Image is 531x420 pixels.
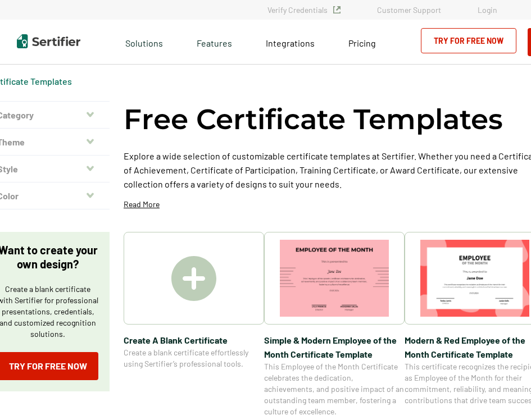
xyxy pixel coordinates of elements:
[17,34,80,48] img: Sertifier | Digital Credentialing Platform
[124,199,160,210] p: Read More
[280,240,389,317] img: Simple & Modern Employee of the Month Certificate Template
[266,38,315,48] span: Integrations
[124,347,264,369] span: Create a blank certificate effortlessly using Sertifier’s professional tools.
[264,361,405,417] span: This Employee of the Month Certificate celebrates the dedication, achievements, and positive impa...
[333,6,341,13] img: Verified
[171,256,216,301] img: Create A Blank Certificate
[124,333,264,347] span: Create A Blank Certificate
[348,35,376,49] a: Pricing
[264,333,405,361] span: Simple & Modern Employee of the Month Certificate Template
[267,5,341,15] a: Verify Credentials
[125,35,163,49] span: Solutions
[348,38,376,48] span: Pricing
[478,5,497,15] a: Login
[266,35,315,49] a: Integrations
[377,5,441,15] a: Customer Support
[197,35,232,49] span: Features
[421,28,516,53] a: Try for Free Now
[420,240,529,317] img: Modern & Red Employee of the Month Certificate Template
[124,101,503,138] h1: Free Certificate Templates
[264,232,405,417] a: Simple & Modern Employee of the Month Certificate TemplateSimple & Modern Employee of the Month C...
